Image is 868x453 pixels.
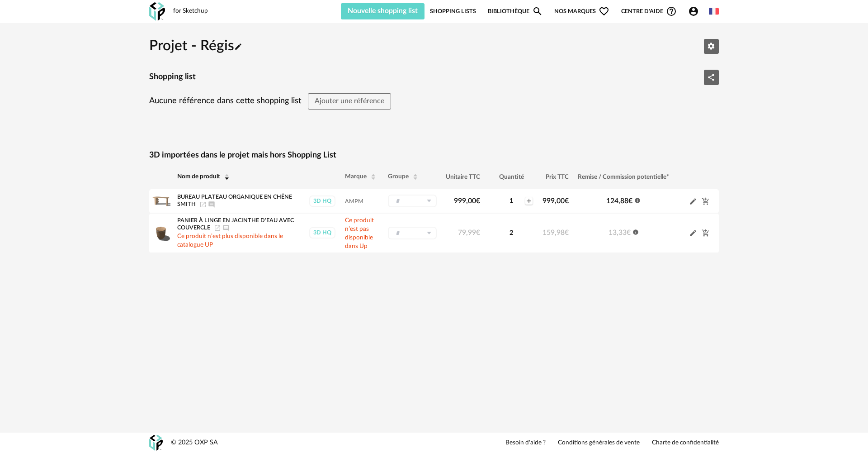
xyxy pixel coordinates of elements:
span: Cart Plus icon [702,229,710,236]
span: 79,99 [458,229,480,236]
span: Groupe [388,174,409,180]
span: Pencil icon [689,229,697,237]
span: 124,88 [606,197,632,205]
span: Bureau Plateau Organique En Chêne Smith [177,195,292,207]
span: € [476,229,480,236]
div: © 2025 OXP SA [171,439,218,447]
a: Charte de confidentialité [652,439,719,447]
a: Launch icon [214,225,221,230]
span: € [627,229,631,236]
button: Editer les paramètres [704,39,719,54]
div: for Sketchup [173,7,208,15]
span: Magnify icon [532,6,543,17]
button: Nouvelle shopping list [341,3,425,19]
button: Share Variant icon [704,70,719,85]
h2: Projet - Régis [149,37,242,56]
span: Nouvelle shopping list [348,7,418,14]
div: Sélectionner un groupe [388,227,437,239]
div: 1 [498,197,524,205]
span: Ajouter une référence [315,97,384,105]
span: Pencil icon [234,39,242,53]
span: Account Circle icon [688,6,703,17]
span: Plus icon [525,197,533,205]
a: BibliothèqueMagnify icon [488,3,543,19]
span: Panier à linge en jacinthe d'eau avec couvercle [177,218,294,231]
span: Ajouter un commentaire [208,201,215,207]
span: Information icon [634,196,641,204]
span: 999,00 [542,197,569,205]
a: 3D HQ [309,196,336,207]
span: Information icon [632,228,639,235]
span: Aucune référence dans cette shopping list [149,97,302,105]
button: Ajouter une référence [308,93,391,110]
div: Sélectionner un groupe [388,195,437,207]
span: Centre d'aideHelp Circle Outline icon [621,6,677,17]
span: 999,00 [454,197,480,205]
img: OXP [149,2,165,21]
a: Besoin d'aide ? [505,439,546,447]
span: Heart Outline icon [599,6,609,17]
div: 2 [498,229,524,237]
span: € [565,229,569,236]
img: Product pack shot [151,224,170,243]
span: Editer les paramètres [707,42,715,49]
a: Launch icon [199,201,207,207]
span: Nom de produit [177,174,220,180]
h4: Shopping list [149,72,196,82]
a: Conditions générales de vente [558,439,640,447]
span: Ce produit n’est pas disponible dans Up [345,217,374,249]
div: 3D HQ [309,196,335,207]
span: Nos marques [554,3,609,19]
div: 3D HQ [309,227,335,238]
span: Ajouter un commentaire [222,225,230,230]
span: AMPM [345,199,363,204]
th: Remise / Commission potentielle* [573,165,674,189]
img: OXP [149,435,163,451]
span: € [628,197,632,205]
span: Help Circle Outline icon [666,6,677,17]
a: Shopping Lists [430,3,476,19]
img: Product pack shot [151,191,170,210]
span: Share Variant icon [707,73,715,81]
span: € [565,197,569,205]
span: Pencil icon [689,197,697,205]
span: Marque [345,174,367,180]
span: 159,98 [542,229,569,236]
img: fr [709,6,719,16]
th: Unitaire TTC [441,165,485,189]
span: € [476,197,480,205]
th: Quantité [485,165,538,189]
h4: 3D importées dans le projet mais hors Shopping List [149,150,719,161]
span: Ce produit n’est plus disponible dans le catalogue UP [177,233,283,248]
span: Cart Plus icon [702,197,710,205]
a: 3D HQ [309,227,336,238]
th: Prix TTC [538,165,573,189]
span: Account Circle icon [688,6,699,17]
span: 13,33 [609,229,631,236]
